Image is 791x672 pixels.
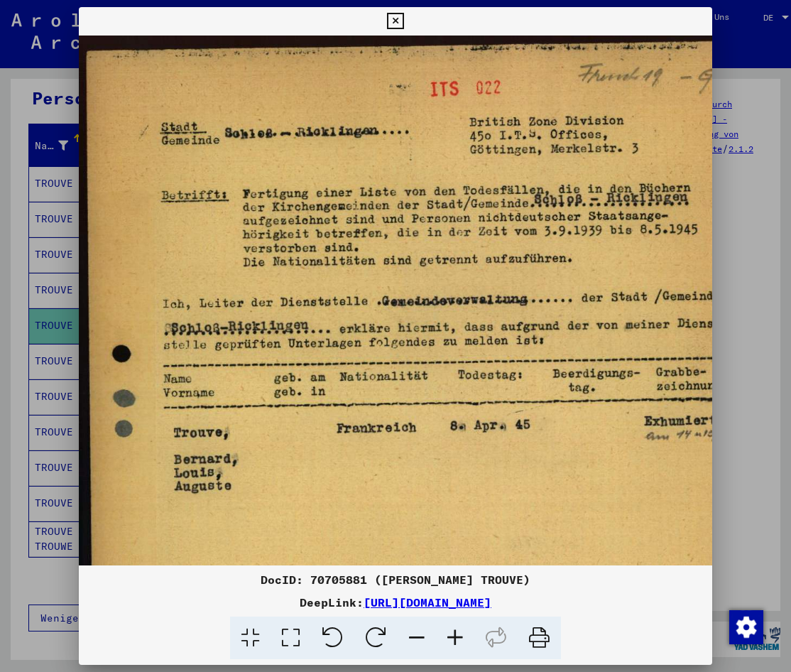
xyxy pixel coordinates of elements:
div: DocID: 70705881 ([PERSON_NAME] TROUVE) [79,571,711,588]
img: Zustimmung ändern [729,610,763,644]
div: DeepLink: [79,594,711,611]
a: [URL][DOMAIN_NAME] [364,595,491,609]
div: Zustimmung ändern [729,609,763,644]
